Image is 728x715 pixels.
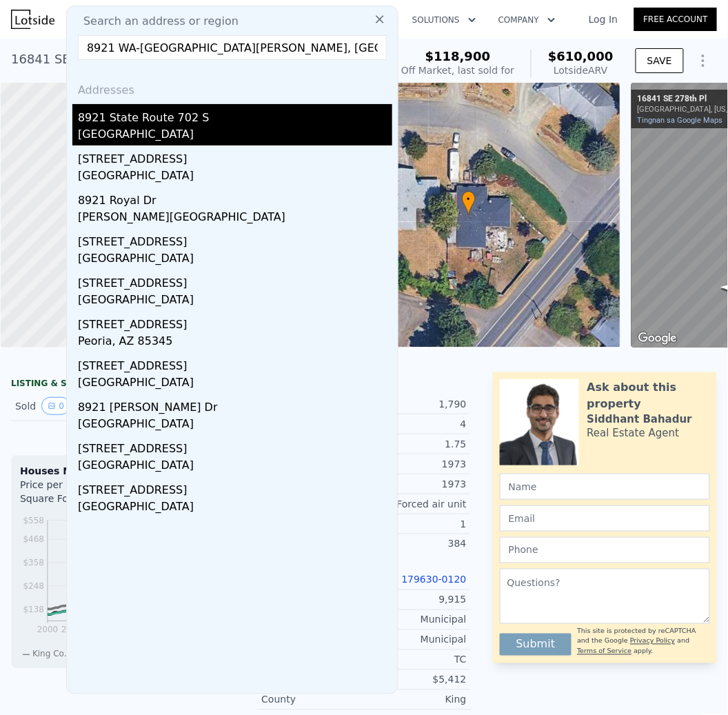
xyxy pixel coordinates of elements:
[364,457,467,471] div: 1973
[11,378,224,392] div: LISTING & SALE HISTORY
[500,634,572,656] button: Submit
[261,693,364,707] div: County
[20,464,215,478] div: Houses Median Sale
[78,270,392,292] div: [STREET_ADDRESS]
[577,627,710,656] div: This site is protected by reCAPTCHA and the Google and apply.
[11,50,308,69] div: 16841 SE 278th Pl , [PERSON_NAME] , WA 98042
[78,187,392,209] div: 8921 Royal Dr
[548,63,614,77] div: Lotside ARV
[402,574,467,585] a: 179630-0120
[364,537,467,551] div: 384
[32,649,67,659] span: King Co.
[364,497,467,511] div: Forced air unit
[78,499,392,518] div: [GEOGRAPHIC_DATA]
[78,457,392,476] div: [GEOGRAPHIC_DATA]
[78,476,392,499] div: [STREET_ADDRESS]
[636,48,684,73] button: SAVE
[78,333,392,352] div: Peoria, AZ 85345
[577,647,631,655] a: Terms of Service
[23,535,44,545] tspan: $468
[72,71,392,104] div: Addresses
[11,10,54,29] img: Lotside
[637,116,722,125] a: Tingnan sa Google Maps
[635,330,680,348] a: Buksan ang lugar na ito sa Google Maps (magbubukas ng bagong window)
[364,477,467,491] div: 1973
[364,693,467,707] div: King
[634,8,717,31] a: Free Account
[20,478,118,514] div: Price per Square Foot
[401,8,487,32] button: Solutions
[23,605,44,615] tspan: $138
[364,653,467,667] div: TC
[587,379,710,412] div: Ask about this property
[23,516,44,525] tspan: $558
[78,311,392,333] div: [STREET_ADDRESS]
[587,426,680,440] div: Real Estate Agent
[37,625,59,635] tspan: 2000
[23,582,44,592] tspan: $248
[364,437,467,451] div: 1.75
[23,558,44,568] tspan: $358
[630,637,675,645] a: Privacy Policy
[364,517,467,531] div: 1
[78,104,392,126] div: 8921 State Route 702 S
[78,416,392,435] div: [GEOGRAPHIC_DATA]
[572,12,634,26] a: Log In
[72,13,239,30] span: Search an address or region
[78,209,392,228] div: [PERSON_NAME][GEOGRAPHIC_DATA]
[500,474,710,500] input: Name
[78,145,392,168] div: [STREET_ADDRESS]
[364,417,467,431] div: 4
[500,505,710,532] input: Email
[61,625,83,635] tspan: 2003
[78,35,387,60] input: Enter an address, city, region, neighborhood or zip code
[78,374,392,394] div: [GEOGRAPHIC_DATA]
[78,394,392,416] div: 8921 [PERSON_NAME] Dr
[364,397,467,411] div: 1,790
[78,250,392,270] div: [GEOGRAPHIC_DATA]
[364,593,467,607] div: 9,915
[635,330,680,348] img: Google
[500,537,710,563] input: Phone
[78,168,392,187] div: [GEOGRAPHIC_DATA]
[689,47,717,74] button: Show Options
[78,352,392,374] div: [STREET_ADDRESS]
[364,633,467,647] div: Municipal
[425,49,491,63] span: $118,900
[78,292,392,311] div: [GEOGRAPHIC_DATA]
[462,191,476,215] div: •
[78,126,392,145] div: [GEOGRAPHIC_DATA]
[41,397,70,415] button: View historical data
[401,63,514,77] div: Off Market, last sold for
[462,193,476,205] span: •
[548,49,614,63] span: $610,000
[487,8,567,32] button: Company
[587,412,692,426] div: Siddhant Bahadur
[15,397,104,415] div: Sold
[78,228,392,250] div: [STREET_ADDRESS]
[364,673,467,687] div: $5,412
[78,435,392,457] div: [STREET_ADDRESS]
[364,613,467,627] div: Municipal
